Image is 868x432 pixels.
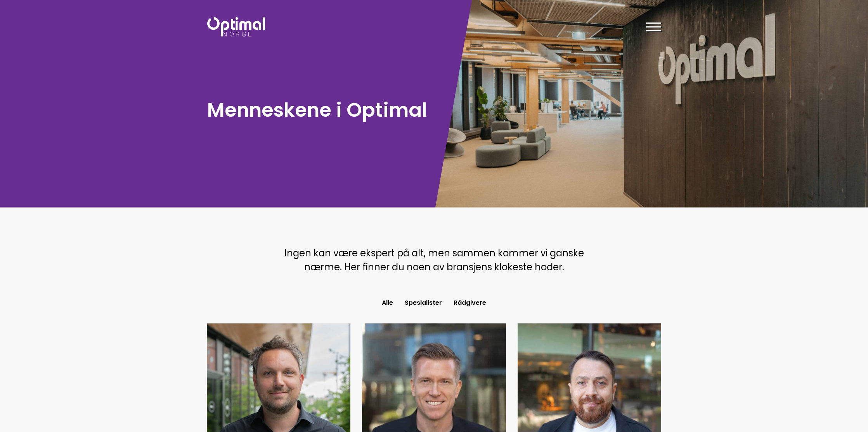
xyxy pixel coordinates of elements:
[376,296,399,310] button: Alle
[207,17,265,36] img: Optimal Norge
[448,296,492,310] button: Rådgivere
[207,97,430,123] h1: Menneskene i Optimal
[284,247,584,273] span: Ingen kan være ekspert på alt, men sammen kommer vi ganske nærme. Her finner du noen av bransjens...
[399,296,448,310] button: Spesialister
